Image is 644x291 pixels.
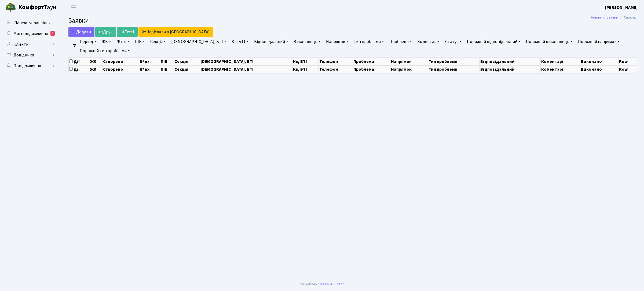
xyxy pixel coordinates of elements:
[3,50,56,60] a: Довідники
[133,37,147,46] a: ПІБ
[580,58,619,65] th: Виконано
[3,28,56,39] a: Мої повідомлення1
[428,65,480,73] th: Тип проблеми
[580,65,619,73] th: Виконано
[160,65,174,73] th: ПІБ
[200,58,292,65] th: [DEMOGRAPHIC_DATA], БТІ
[605,5,638,10] b: [PERSON_NAME]
[3,17,56,28] a: Панель управління
[480,58,541,65] th: Відповідальний
[138,27,213,37] a: Надіслати в [GEOGRAPHIC_DATA]
[292,58,319,65] th: Кв, БТІ
[89,58,102,65] th: ЖК
[18,3,56,12] span: Таун
[541,58,580,65] th: Коментарі
[465,37,523,46] a: Порожній відповідальний
[160,58,174,65] th: ПІБ
[320,281,345,287] a: Massive Kinetic
[5,2,16,13] img: logo.png
[353,58,390,65] th: Проблема
[50,31,55,36] div: 1
[13,31,48,37] span: Мої повідомлення
[524,37,575,46] a: Порожній виконавець
[390,65,428,73] th: Напрямок
[229,37,251,46] a: Кв, БТІ
[324,37,350,46] a: Напрямок
[291,37,323,46] a: Виконавець
[114,37,131,46] a: № вх.
[95,27,116,37] a: Друк
[200,65,292,73] th: [DEMOGRAPHIC_DATA], БТІ
[415,37,442,46] a: Коментар
[319,58,353,65] th: Телефон
[605,4,638,11] a: [PERSON_NAME]
[174,65,200,73] th: Секція
[67,3,80,12] button: Переключити навігацію
[583,12,644,23] nav: breadcrumb
[387,37,414,46] a: Проблема
[72,29,91,35] span: Додати
[606,15,618,20] a: Заявки
[319,65,353,73] th: Телефон
[103,65,139,73] th: Створено
[390,58,428,65] th: Напрямок
[69,58,89,65] th: Дії
[117,27,138,37] a: Excel
[353,65,390,73] th: Проблема
[14,20,50,26] span: Панель управління
[299,281,345,287] div: Розроблено .
[443,37,464,46] a: Статус
[618,15,636,20] li: Список
[352,37,386,46] a: Тип проблеми
[18,3,44,12] b: Комфорт
[619,65,636,73] th: Row
[541,65,580,73] th: Коментарі
[78,46,132,55] a: Порожній тип проблеми
[292,65,319,73] th: Кв, БТІ
[174,58,200,65] th: Секція
[89,65,102,73] th: ЖК
[3,39,56,50] a: Клієнти
[148,37,168,46] a: Секція
[100,37,113,46] a: ЖК
[252,37,290,46] a: Відповідальний
[169,37,228,46] a: [DEMOGRAPHIC_DATA], БТІ
[480,65,541,73] th: Відповідальний
[591,15,601,20] a: Admin
[103,58,139,65] th: Створено
[3,60,56,71] a: Повідомлення
[68,27,94,37] a: Додати
[619,58,636,65] th: Row
[139,65,160,73] th: № вх.
[78,37,98,46] a: Період
[68,16,89,25] span: Заявки
[576,37,622,46] a: Порожній напрямок
[139,58,160,65] th: № вх.
[69,65,89,73] th: Дії
[428,58,480,65] th: Тип проблеми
